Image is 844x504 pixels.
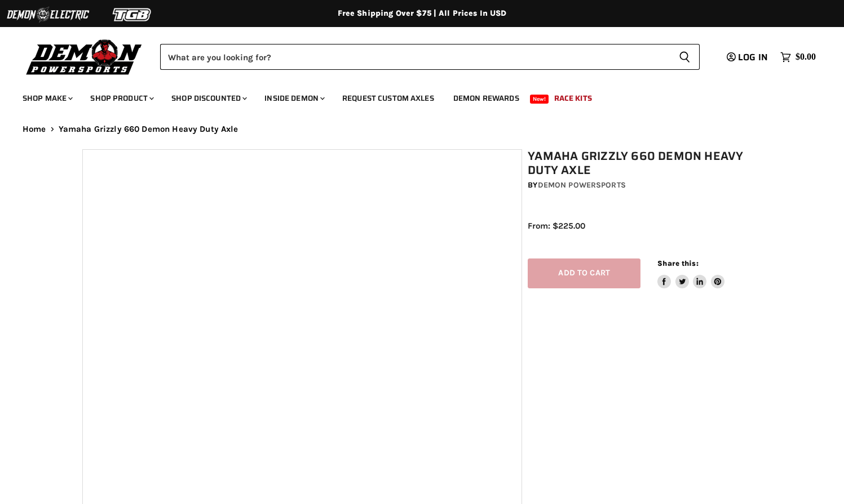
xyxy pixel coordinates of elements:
a: Shop Discounted [163,87,254,110]
input: Search [160,44,670,70]
a: Demon Rewards [445,87,528,110]
a: Inside Demon [256,87,332,110]
img: TGB Logo 2 [90,4,175,25]
a: $0.00 [775,49,821,65]
aside: Share this: [657,258,724,288]
h1: Yamaha Grizzly 660 Demon Heavy Duty Axle [528,149,767,177]
button: Search [670,44,700,70]
a: Shop Make [14,87,79,110]
span: From: $225.00 [528,221,585,231]
ul: Main menu [14,82,813,110]
a: Home [23,124,46,134]
img: Demon Electric Logo 2 [6,4,90,25]
a: Shop Product [82,87,161,110]
a: Request Custom Axles [334,87,443,110]
form: Product [160,44,700,70]
img: Demon Powersports [23,37,146,77]
div: by [528,179,767,191]
a: Demon Powersports [538,180,626,190]
a: Log in [722,52,775,63]
span: Share this: [657,259,698,267]
span: $0.00 [796,52,816,63]
span: Yamaha Grizzly 660 Demon Heavy Duty Axle [59,124,238,134]
span: Log in [738,50,768,64]
a: Race Kits [546,87,600,110]
span: New! [530,95,549,104]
